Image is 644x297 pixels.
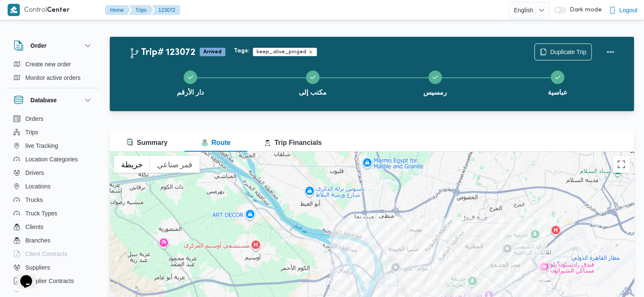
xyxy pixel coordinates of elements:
[496,60,619,104] button: عباسية
[25,195,43,205] span: Trucks
[25,59,71,69] span: Create new order
[25,154,78,164] span: Location Categories
[10,153,96,166] button: Location Categories
[10,247,96,261] button: Client Contracts
[187,74,194,81] svg: Step 1 is complete
[10,139,96,153] button: live Tracking
[253,48,317,56] span: keep_alive_pinged
[308,49,313,54] button: Remove trip tag
[7,57,100,88] div: Order
[554,74,561,81] svg: Step 4 is complete
[105,5,130,15] button: Home
[10,125,96,139] button: Trips
[30,95,57,105] h3: Database
[25,235,50,245] span: Branches
[602,44,619,60] button: Actions
[203,49,222,54] b: Arrived
[374,60,496,104] button: رمسيس
[47,7,70,14] b: Center
[25,276,74,286] span: Supplier Contracts
[14,41,93,51] button: Order
[10,71,96,84] button: Monitor active orders
[613,156,630,173] button: تبديل إلى العرض ملء الشاشة
[619,5,637,15] span: Logout
[234,48,249,54] b: Tags:
[25,181,51,191] span: Locations
[10,220,96,234] button: Clients
[114,156,150,173] button: عرض خريطة الشارع
[566,7,601,14] span: Dark mode
[432,74,438,81] svg: Step 3 is complete
[309,74,316,81] svg: Step 2 is complete
[25,208,57,218] span: Truck Types
[152,5,180,15] button: 123072
[25,262,50,272] span: Suppliers
[257,48,306,56] span: keep_alive_pinged
[30,41,46,51] h3: Order
[25,127,38,137] span: Trips
[7,112,100,295] div: Database
[423,87,447,98] span: رمسيس
[10,193,96,207] button: Trucks
[25,141,58,151] span: live Tracking
[14,95,93,105] button: Database
[10,180,96,193] button: Locations
[10,261,96,274] button: Suppliers
[129,60,252,104] button: دار الأرقم
[548,87,568,98] span: عباسية
[25,249,68,259] span: Client Contracts
[8,263,35,289] iframe: chat widget
[299,87,326,98] span: مكتب إلى
[150,156,200,173] button: عرض صور القمر الصناعي
[10,207,96,220] button: Truck Types
[177,87,203,98] span: دار الأرقم
[550,47,586,57] span: Duplicate Trip
[25,168,44,178] span: Drivers
[129,5,153,15] button: Trips
[25,114,43,124] span: Orders
[127,139,168,146] span: Summary
[10,57,96,71] button: Create new order
[8,4,20,16] img: X8yXhbKr1z7QwAAAABJRU5ErkJggg==
[252,60,374,104] button: مكتب إلى
[534,44,592,60] button: Duplicate Trip
[10,234,96,247] button: Branches
[606,2,641,19] button: Logout
[129,47,195,58] h2: Trip# 123072
[10,274,96,288] button: Supplier Contracts
[200,48,225,56] span: Arrived
[264,139,322,146] span: Trip Financials
[25,222,43,232] span: Clients
[25,73,81,83] span: Monitor active orders
[201,139,230,146] span: Route
[10,166,96,180] button: Drivers
[10,112,96,125] button: Orders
